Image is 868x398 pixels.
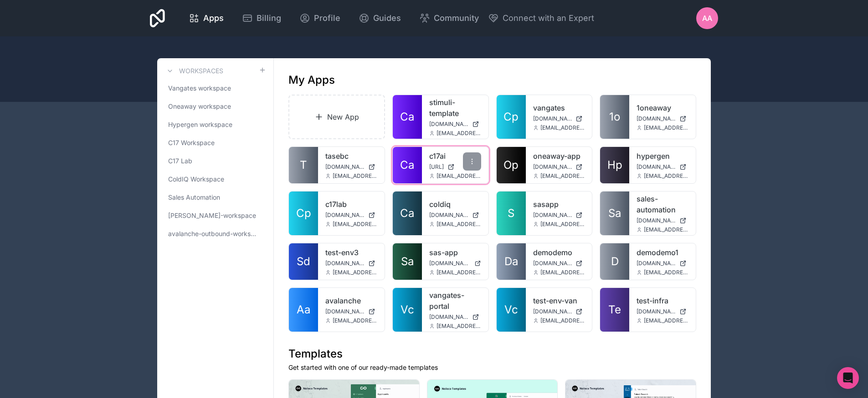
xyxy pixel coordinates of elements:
[164,153,266,169] a: C17 Lab
[533,151,585,161] a: oneaway-app
[637,163,688,171] a: [DOMAIN_NAME]
[325,163,365,171] span: [DOMAIN_NAME]
[179,66,223,76] h3: Workspaces
[373,12,401,25] span: Guides
[504,302,518,317] span: Vc
[164,80,266,96] a: Vangates workspace
[297,254,310,269] span: Sd
[164,226,266,242] a: avalanche-outbound-workspace
[437,172,481,180] span: [EMAIL_ADDRESS][DOMAIN_NAME]
[702,13,712,24] span: Aa
[533,212,572,219] span: [DOMAIN_NAME]
[497,95,526,139] a: Cp
[401,302,414,317] span: Vc
[637,163,676,171] span: [DOMAIN_NAME]
[429,163,444,171] span: [URL]
[637,308,688,315] a: [DOMAIN_NAME]
[400,206,414,221] span: Ca
[289,288,318,332] a: Aa
[437,130,481,137] span: [EMAIL_ADDRESS][DOMAIN_NAME]
[429,212,481,219] a: [DOMAIN_NAME]
[203,12,224,25] span: Apps
[637,115,688,122] a: [DOMAIN_NAME]
[393,191,422,235] a: Ca
[325,260,365,267] span: [DOMAIN_NAME]
[637,217,688,224] a: [DOMAIN_NAME]
[600,288,629,332] a: Te
[533,308,572,315] span: [DOMAIN_NAME]
[393,243,422,280] a: Sa
[429,260,471,267] span: [DOMAIN_NAME]
[325,212,377,219] a: [DOMAIN_NAME]
[637,115,676,122] span: [DOMAIN_NAME]
[497,147,526,183] a: Op
[296,206,311,221] span: Cp
[533,260,572,267] span: [DOMAIN_NAME]
[164,189,266,206] a: Sales Automation
[533,115,572,122] span: [DOMAIN_NAME]
[609,110,620,124] span: 1o
[504,254,518,269] span: Da
[644,269,688,276] span: [EMAIL_ADDRESS][DOMAIN_NAME]
[611,254,619,269] span: D
[325,260,377,267] a: [DOMAIN_NAME]
[289,243,318,280] a: Sd
[168,156,192,166] span: C17 Lab
[437,269,481,276] span: [EMAIL_ADDRESS][DOMAIN_NAME]
[608,302,621,317] span: Te
[837,367,859,389] div: Open Intercom Messenger
[488,12,594,25] button: Connect with an Expert
[637,151,688,161] a: hypergen
[257,12,281,25] span: Billing
[497,243,526,280] a: Da
[168,138,215,147] span: C17 Workspace
[637,260,676,267] span: [DOMAIN_NAME]
[533,102,585,113] a: vangates
[429,97,481,119] a: stimuli-template
[325,308,365,315] span: [DOMAIN_NAME]
[393,147,422,183] a: Ca
[325,295,377,306] a: avalanche
[289,147,318,183] a: T
[533,163,585,171] a: [DOMAIN_NAME]
[540,172,585,180] span: [EMAIL_ADDRESS][DOMAIN_NAME]
[168,102,231,111] span: Oneaway workspace
[533,163,572,171] span: [DOMAIN_NAME]
[429,121,481,128] a: [DOMAIN_NAME]
[533,115,585,122] a: [DOMAIN_NAME]
[429,290,481,312] a: vangates-portal
[297,302,310,317] span: Aa
[497,191,526,235] a: S
[644,226,688,233] span: [EMAIL_ADDRESS][DOMAIN_NAME]
[333,317,377,324] span: [EMAIL_ADDRESS][DOMAIN_NAME]
[168,193,220,202] span: Sales Automation
[325,212,365,219] span: [DOMAIN_NAME]
[540,124,585,131] span: [EMAIL_ADDRESS][DOMAIN_NAME]
[164,207,266,224] a: [PERSON_NAME]-workspace
[608,206,621,221] span: Sa
[540,317,585,324] span: [EMAIL_ADDRESS][DOMAIN_NAME]
[533,295,585,306] a: test-env-van
[288,95,385,139] a: New App
[644,124,688,131] span: [EMAIL_ADDRESS][DOMAIN_NAME]
[289,191,318,235] a: Cp
[533,260,585,267] a: [DOMAIN_NAME]
[600,243,629,280] a: D
[429,313,468,321] span: [DOMAIN_NAME]
[533,247,585,258] a: demodemo
[325,151,377,161] a: tasebc
[644,317,688,324] span: [EMAIL_ADDRESS][DOMAIN_NAME]
[637,217,676,224] span: [DOMAIN_NAME]
[540,221,585,228] span: [EMAIL_ADDRESS][DOMAIN_NAME]
[429,151,481,161] a: c17ai
[393,95,422,139] a: Ca
[637,308,676,315] span: [DOMAIN_NAME]
[292,8,348,28] a: Profile
[288,347,696,361] h1: Templates
[412,8,486,28] a: Community
[429,121,468,128] span: [DOMAIN_NAME]
[503,110,519,124] span: Cp
[437,221,481,228] span: [EMAIL_ADDRESS][DOMAIN_NAME]
[325,163,377,171] a: [DOMAIN_NAME]
[181,8,231,28] a: Apps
